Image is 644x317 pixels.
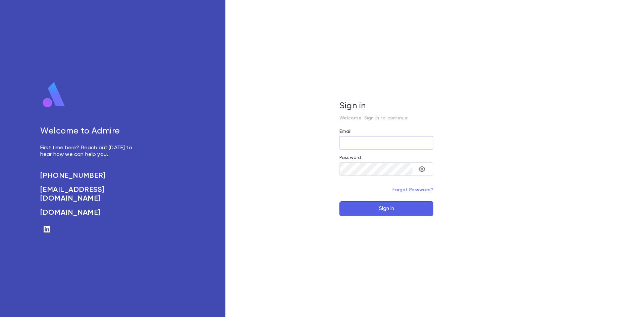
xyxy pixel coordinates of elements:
a: [EMAIL_ADDRESS][DOMAIN_NAME] [40,186,140,203]
label: Email [339,129,352,134]
label: Password [339,155,361,160]
p: Welcome! Sign in to continue. [339,115,433,121]
a: [PHONE_NUMBER] [40,171,140,180]
button: toggle password visibility [415,162,429,176]
a: Forgot Password? [392,188,433,192]
p: First time here? Reach out [DATE] to hear how we can help you. [40,145,140,158]
img: logo [40,82,68,108]
h5: Welcome to Admire [40,126,140,137]
h5: Sign in [339,101,433,111]
button: Sign In [339,201,433,216]
a: [DOMAIN_NAME] [40,208,140,217]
